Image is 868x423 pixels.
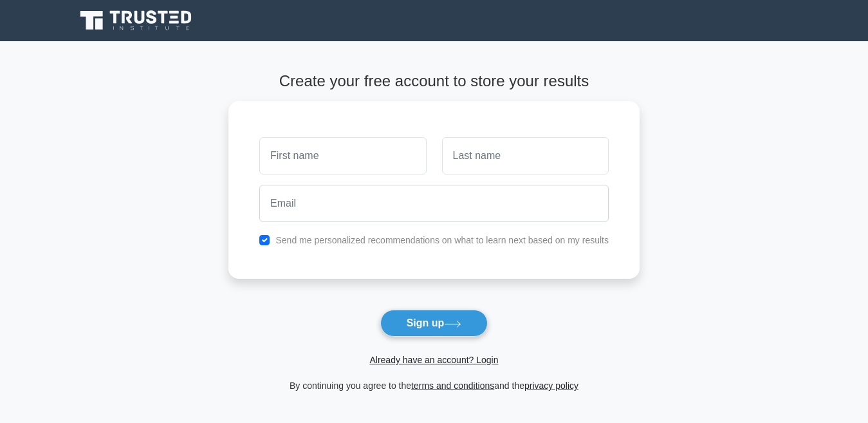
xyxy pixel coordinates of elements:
[221,378,647,393] div: By continuing you agree to the and the
[369,355,498,365] a: Already have an account? Login
[380,310,488,337] button: Sign up
[228,72,640,91] h4: Create your free account to store your results
[259,137,426,174] input: First name
[411,381,494,391] a: terms and conditions
[259,185,609,222] input: Email
[524,381,578,391] a: privacy policy
[275,235,609,245] label: Send me personalized recommendations on what to learn next based on my results
[442,137,609,174] input: Last name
